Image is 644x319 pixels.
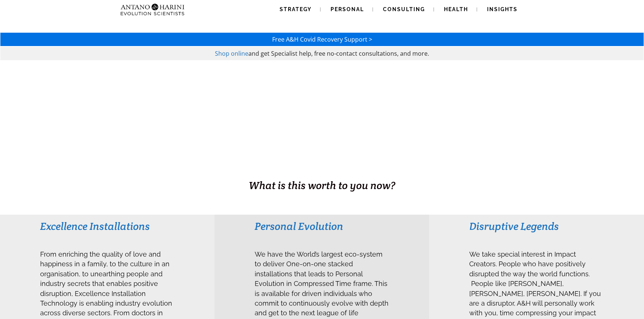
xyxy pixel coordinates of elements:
span: and get Specialist help, free no-contact consultations, and more. [248,49,429,58]
span: Health [444,6,468,12]
h3: Excellence Installations [40,219,174,233]
h3: Disruptive Legends [469,219,603,233]
span: Personal [331,6,364,12]
h1: BUSINESS. HEALTH. Family. Legacy [1,162,643,178]
a: Shop online [215,49,248,58]
span: Strategy [280,6,312,12]
h3: Personal Evolution [255,219,389,233]
span: Consulting [383,6,425,12]
a: Free A&H Covid Recovery Support > [272,35,372,43]
span: Insights [487,6,518,12]
span: What is this worth to you now? [249,179,395,192]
